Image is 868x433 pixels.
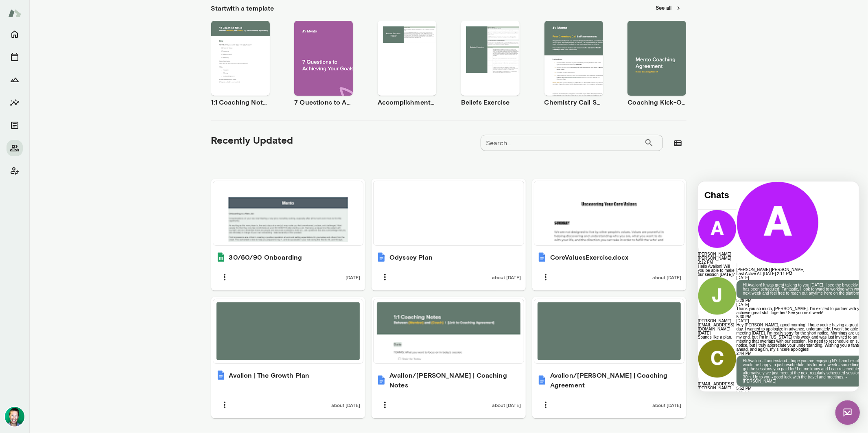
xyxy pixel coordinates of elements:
[294,97,353,107] h6: 7 Questions to Achieving Your Goals
[376,252,386,262] img: Odyssey Plan
[378,97,436,107] h6: Accomplishment Tracker
[651,2,687,14] button: See all
[627,97,686,107] h6: Coaching Kick-Off | Coaching Agreement
[45,102,180,114] p: Hi Avallon! It was great talking to you [DATE]. I see the biweekly session has been scheduled. Fa...
[8,5,21,21] img: Mento
[39,125,187,133] p: Thank you so much, [PERSON_NAME]. I'm excited to partner with you! Let's achieve great stuff toge...
[461,97,520,107] h6: Beliefs Exercise
[39,137,51,142] span: [DATE]
[7,9,32,19] h4: Chats
[7,163,23,179] button: Client app
[550,370,682,390] h6: Avallon/[PERSON_NAME] | Coaching Agreement
[211,97,270,107] h6: 1:1 Coaching Notes
[544,97,603,107] h6: Chemistry Call Self-Assessment [Coaches only]
[211,133,293,147] h5: Recently Updated
[550,252,628,262] h6: CoreValuesExercise.docx
[345,274,360,280] span: [DATE]
[45,177,180,202] p: Hi Avallon - I understand - hope you are enjoying NY. I am flexible and would be happy to just re...
[7,49,23,65] button: Sessions
[652,402,681,408] span: about [DATE]
[39,142,187,170] p: Hey [PERSON_NAME], good morning! I hope you're having a great start to your day. I wanted to apol...
[7,140,23,156] button: Members
[39,86,187,90] h6: [PERSON_NAME] [PERSON_NAME]
[39,117,54,121] span: 5:29 PM
[39,205,54,209] span: 5:52 PM
[216,370,226,380] img: Avallon | The Growth Plan
[39,133,54,138] span: 5:30 PM
[492,274,521,280] span: about [DATE]
[229,252,302,262] h6: 30/60/90 Onboarding
[39,94,51,98] span: [DATE]
[7,26,23,42] button: Home
[5,407,24,426] img: Brian Lawrence
[7,94,23,111] button: Insights
[652,274,681,280] span: about [DATE]
[389,252,433,262] h6: Odyssey Plan
[492,402,521,408] span: about [DATE]
[376,375,386,385] img: Avallon/Brian | Coaching Notes
[7,72,23,88] button: Growth Plan
[331,402,360,408] span: about [DATE]
[39,209,51,213] span: [DATE]
[537,375,547,385] img: Avallon/Brian | Coaching Agreement
[211,3,274,13] h6: Start with a template
[39,90,94,94] span: Last Active At: [DATE] 2:11 PM
[229,370,310,380] h6: Avallon | The Growth Plan
[39,170,54,174] span: 2:44 PM
[389,370,521,390] h6: Avallon/[PERSON_NAME] | Coaching Notes
[216,252,226,262] img: 30/60/90 Onboarding
[7,117,23,133] button: Documents
[537,252,547,262] img: CoreValuesExercise.docx
[39,121,51,125] span: [DATE]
